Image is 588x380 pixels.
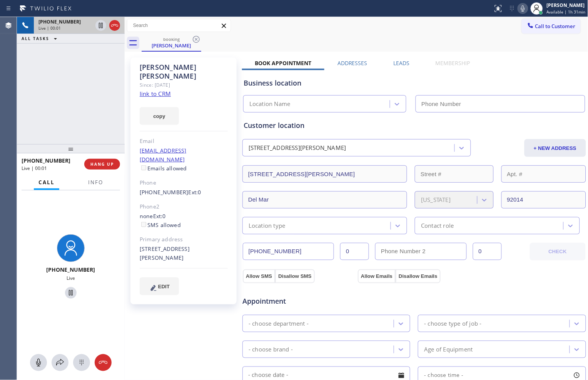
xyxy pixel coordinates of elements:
input: Apt. # [501,165,586,183]
span: Appointment [242,296,356,306]
span: Live | 00:01 [22,165,47,172]
button: Info [84,175,108,190]
div: booking [142,36,200,42]
label: SMS allowed [140,221,181,229]
span: [PHONE_NUMBER] [22,157,70,164]
button: Allow Emails [358,269,396,283]
span: - choose time - [424,372,463,379]
button: Hang up [95,354,112,371]
a: [PHONE_NUMBER] [140,188,189,196]
label: Leads [393,59,409,67]
div: - choose type of job - [424,319,481,328]
label: Addresses [337,59,367,67]
div: Arnold Wiesel [142,34,200,51]
div: Business location [244,78,585,88]
span: Available | 1h 31min [547,9,586,15]
input: Phone Number 2 [375,243,466,260]
button: CHECK [530,243,586,261]
input: Ext. 2 [473,243,502,260]
a: link to CRM [140,90,171,98]
input: Emails allowed [141,165,146,170]
a: [EMAIL_ADDRESS][DOMAIN_NAME] [140,147,187,163]
button: Hold Customer [95,20,106,31]
span: HANG UP [90,161,114,167]
button: Mute [518,3,528,14]
button: EDIT [140,277,179,295]
label: Book Appointment [255,59,312,67]
div: Primary address [140,235,228,244]
div: Customer location [244,120,585,131]
span: Live | 00:01 [38,25,61,31]
div: - choose department - [249,319,309,328]
span: Ext: 0 [189,188,201,196]
input: City [242,191,407,208]
div: Since: [DATE] [140,81,228,89]
div: none [140,212,228,230]
input: ZIP [501,191,586,208]
input: Street # [415,165,493,183]
span: Live [67,275,75,281]
button: Open dialpad [73,354,90,371]
span: Call to Customer [535,23,576,30]
input: SMS allowed [141,222,146,227]
button: Call to Customer [522,19,581,34]
button: Call [34,175,59,190]
button: Disallow Emails [396,269,441,283]
label: Membership [436,59,470,67]
div: - choose brand - [249,345,293,354]
input: Address [242,165,407,183]
div: Age of Equipment [424,345,473,354]
button: copy [140,107,179,125]
input: Phone Number [243,243,334,260]
span: Call [38,179,55,186]
div: Email [140,137,228,146]
div: Location type [249,221,286,230]
input: Search [127,19,231,32]
input: Phone Number [416,95,585,113]
span: Info [88,179,103,186]
label: Emails allowed [140,165,187,172]
div: Contact role [421,221,454,230]
div: Location Name [249,100,291,109]
div: Phone [140,178,228,187]
button: Disallow SMS [275,269,315,283]
button: Open directory [52,354,68,371]
button: Mute [30,354,47,371]
span: ALL TASKS [22,36,49,41]
button: Hold Customer [65,287,77,299]
button: HANG UP [84,159,120,170]
button: + NEW ADDRESS [525,139,586,157]
span: [PHONE_NUMBER] [47,266,95,273]
span: Ext: 0 [153,212,166,220]
button: Allow SMS [243,269,275,283]
div: [PERSON_NAME] [547,2,586,8]
div: [STREET_ADDRESS][PERSON_NAME] [249,144,346,153]
button: ALL TASKS [17,34,65,43]
span: [PHONE_NUMBER] [38,18,81,25]
span: EDIT [158,284,170,289]
input: Ext. [340,243,369,260]
div: [PERSON_NAME] [142,42,200,49]
div: [STREET_ADDRESS][PERSON_NAME] [140,245,228,262]
div: Phone2 [140,202,228,211]
div: [PERSON_NAME] [PERSON_NAME] [140,63,228,81]
button: Hang up [109,20,120,31]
